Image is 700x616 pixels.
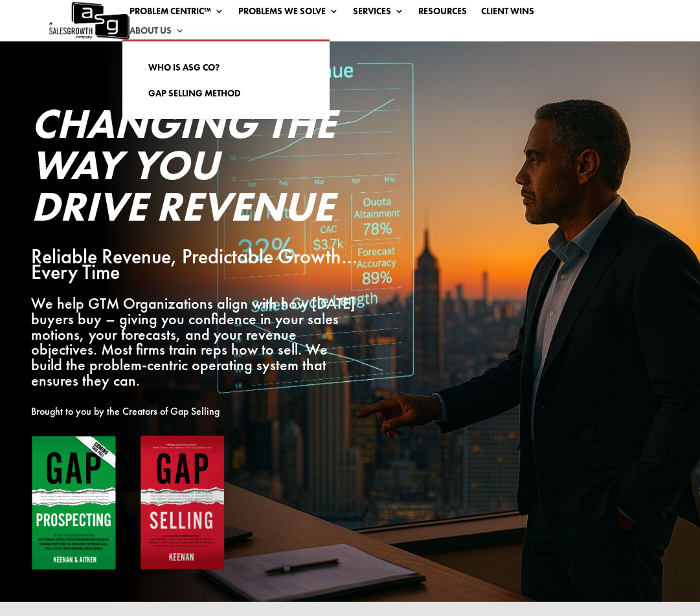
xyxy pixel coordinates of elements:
[130,26,185,40] a: About Us
[238,6,339,21] a: Problems We Solve
[418,6,467,21] a: Resources
[31,296,359,388] p: We help GTM Organizations align with how [DATE] buyers buy – giving you confidence in your sales ...
[135,80,317,106] a: Gap Selling Method
[481,6,534,21] a: Client Wins
[135,54,317,80] a: Who Is ASG co?
[353,6,404,21] a: Services
[31,404,359,419] p: Brought to you by the Creators of Gap Selling
[31,435,225,571] img: Gap Books
[130,6,224,21] a: Problem Centric™
[31,103,359,234] h2: Changing the Way You Drive Revenue
[31,249,359,280] p: Reliable Revenue, Predictable Growth…Every Time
